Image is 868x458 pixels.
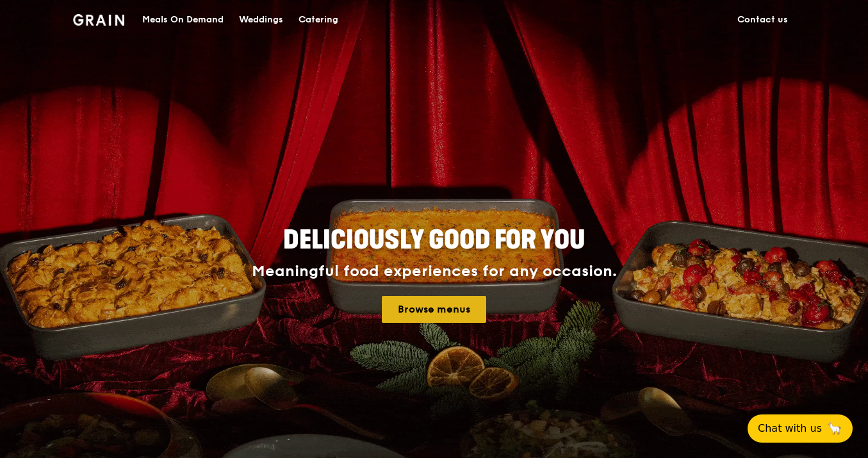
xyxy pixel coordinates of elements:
[748,414,853,443] button: Chat with us🦙
[382,296,486,323] a: Browse menus
[291,1,346,39] a: Catering
[299,1,338,39] div: Catering
[239,1,283,39] div: Weddings
[758,421,822,436] span: Chat with us
[142,1,224,39] div: Meals On Demand
[73,14,125,26] img: Grain
[827,421,842,436] span: 🦙
[283,225,585,256] span: Deliciously good for you
[204,263,665,281] div: Meaningful food experiences for any occasion.
[231,1,291,39] a: Weddings
[730,1,796,39] a: Contact us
